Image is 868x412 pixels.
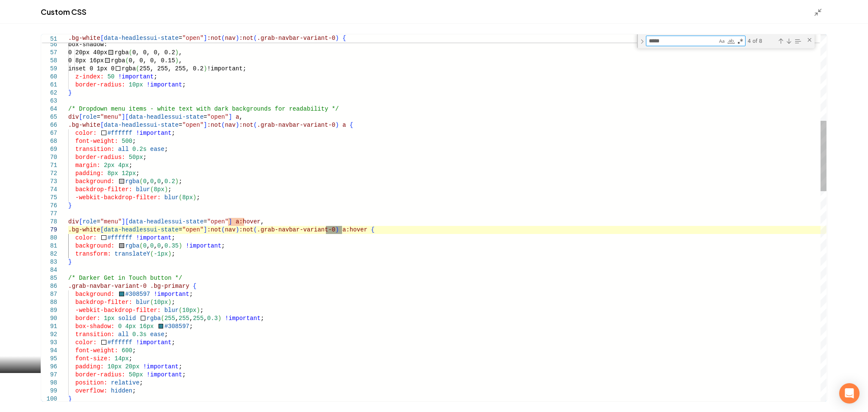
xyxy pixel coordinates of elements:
span: = [178,122,182,128]
span: ; [179,178,182,185]
span: !important [154,291,189,298]
span: !important [225,315,261,322]
span: :not [207,226,222,233]
div: 4 of 8 [747,36,776,46]
span: ) [175,57,178,64]
span: ) [335,35,339,42]
span: nav [225,226,236,233]
span: data-headlessui-state [104,35,178,42]
span: ; [261,315,264,322]
span: "open" [207,218,228,225]
div: Abrir Intercom Messenger [839,383,860,404]
span: :not [239,226,253,233]
span: !important [147,371,182,378]
span: ; [197,194,200,201]
span: , [261,218,264,225]
span: ] [203,35,207,42]
textarea: Find [646,36,717,46]
span: .grab-navbar-variant-0 [257,122,335,128]
span: 0.35 [164,242,179,249]
span: ; [178,363,182,370]
span: ) [335,226,339,233]
span: data-headlessui-state [104,122,178,128]
span: "open" [182,122,203,128]
span: !important [186,242,221,249]
span: ) [178,242,182,249]
span: :not [239,35,253,42]
span: blur [164,307,179,314]
span: ) [236,226,239,233]
span: ( [221,226,225,233]
div: Match Whole Word (Alt+W) [727,37,735,45]
span: ; [189,323,193,330]
span: .grab-navbar-variant-0 [257,226,335,233]
span: ) [196,307,200,314]
span: /* Darker Get in Touch button */ [68,275,182,281]
span: blur [164,194,179,201]
span: { [342,35,346,42]
div: Find in Selection (Alt+L) [793,36,802,46]
span: { [350,122,353,128]
span: ) [236,35,239,42]
span: !important [143,363,178,370]
span: "open" [182,35,203,42]
span: ( [253,35,257,42]
span: ( [253,226,257,233]
span: data-headlessui-state [129,114,203,120]
span: /* Dropdown menu items - white text with dark back [68,106,246,112]
span: 0.3 [207,315,218,322]
span: = [178,226,182,233]
div: Close (Escape) [806,36,813,43]
span: .grab-navbar-variant-0 [257,35,335,42]
span: ] [228,114,232,120]
span: ; [200,307,203,314]
div: Toggle Replace [638,34,646,48]
span: grounds for readability */ [246,106,339,112]
span: :not [207,35,222,42]
span: = [203,114,207,120]
div: Previous Match (Shift+Enter) [777,38,784,45]
span: ; [221,242,225,249]
span: a [342,122,346,128]
span: :not [207,122,222,128]
span: .bg-primary [150,283,189,290]
span: ] [228,218,232,225]
span: , [239,114,242,120]
span: nav [225,35,236,42]
span: hover [243,218,261,225]
span: ) [175,49,178,56]
span: , [178,49,182,56]
span: 255, 255, 255, 0.2 [139,65,203,72]
span: ; [182,371,186,378]
span: { [193,283,196,290]
span: ) [335,122,339,128]
span: ) [218,315,221,322]
span: 10px [182,307,197,314]
span: "open" [207,114,228,120]
div: Use Regular Expression (Alt+R) [736,37,745,45]
span: a [236,114,239,120]
span: ( [221,35,225,42]
span: !important; [207,65,246,72]
span: { [371,226,374,233]
span: :not [239,122,253,128]
span: 8px [182,194,193,201]
span: , [175,315,178,322]
span: "open" [182,226,203,233]
div: Find / Replace [637,34,815,48]
span: ) [203,65,207,72]
span: data-headlessui-state [129,218,203,225]
span: ) [193,194,196,201]
span: ; [182,81,186,88]
span: ( [178,194,182,201]
span: data-headlessui-state [104,226,178,233]
span: ) [175,178,178,185]
span: a: [236,218,243,225]
span: ) [236,122,239,128]
span: #308597 [164,323,189,330]
span: , [178,57,182,64]
span: ( [178,307,182,314]
span: ] [203,122,207,128]
span: , [189,315,193,322]
div: Next Match (Enter) [785,38,792,45]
